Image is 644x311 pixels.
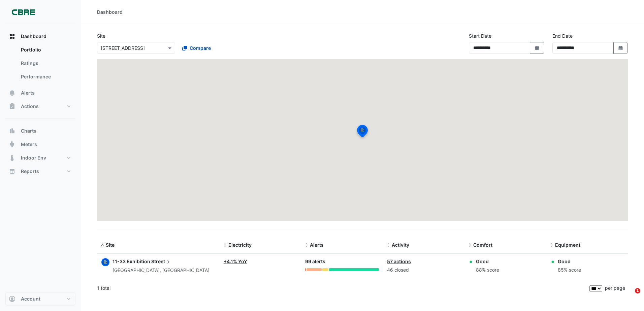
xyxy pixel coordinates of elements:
img: site-pin-selected.svg [355,124,370,140]
span: Indoor Env [21,154,46,161]
app-icon: Charts [9,128,15,134]
div: Good [476,258,499,265]
span: Charts [21,128,36,134]
span: Equipment [555,242,580,248]
a: Portfolio [15,43,75,57]
span: Actions [21,103,39,110]
label: End Date [552,32,573,39]
button: Dashboard [5,30,75,43]
span: Compare [190,44,211,51]
app-icon: Meters [9,141,15,148]
button: Compare [178,42,215,54]
span: Activity [392,242,409,248]
span: Alerts [21,90,35,96]
span: 11-33 Exhibition [112,258,150,264]
div: Dashboard [5,43,75,86]
button: Alerts [5,86,75,100]
span: Account [21,296,40,302]
div: 88% score [476,266,499,274]
app-icon: Reports [9,168,15,175]
button: Charts [5,124,75,138]
button: Reports [5,165,75,178]
a: Ratings [15,57,75,70]
fa-icon: Select Date [618,45,624,51]
button: Indoor Env [5,151,75,165]
app-icon: Alerts [9,90,15,96]
fa-icon: Select Date [534,45,540,51]
app-icon: Dashboard [9,33,15,40]
div: 85% score [558,266,581,274]
img: Company Logo [8,5,38,19]
iframe: Intercom live chat [621,288,637,304]
span: Dashboard [21,33,46,40]
a: +4.1% YoY [224,258,247,264]
span: Alerts [310,242,324,248]
label: Site [97,32,105,39]
div: Good [558,258,581,265]
span: Electricity [228,242,252,248]
div: 46 closed [387,266,460,274]
div: [GEOGRAPHIC_DATA], [GEOGRAPHIC_DATA] [112,267,210,274]
div: 99 alerts [305,258,379,266]
a: Performance [15,70,75,83]
span: Site [106,242,115,248]
button: Account [5,292,75,306]
span: Meters [21,141,37,148]
app-icon: Indoor Env [9,154,15,161]
span: Comfort [473,242,492,248]
span: per page [605,285,625,291]
button: Actions [5,100,75,113]
div: 1 total [97,280,588,297]
app-icon: Actions [9,103,15,110]
a: 57 actions [387,258,411,264]
div: Dashboard [97,8,123,15]
label: Start Date [469,32,491,39]
span: Street [151,258,172,265]
span: 1 [635,288,640,293]
span: Reports [21,168,39,175]
button: Meters [5,138,75,151]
